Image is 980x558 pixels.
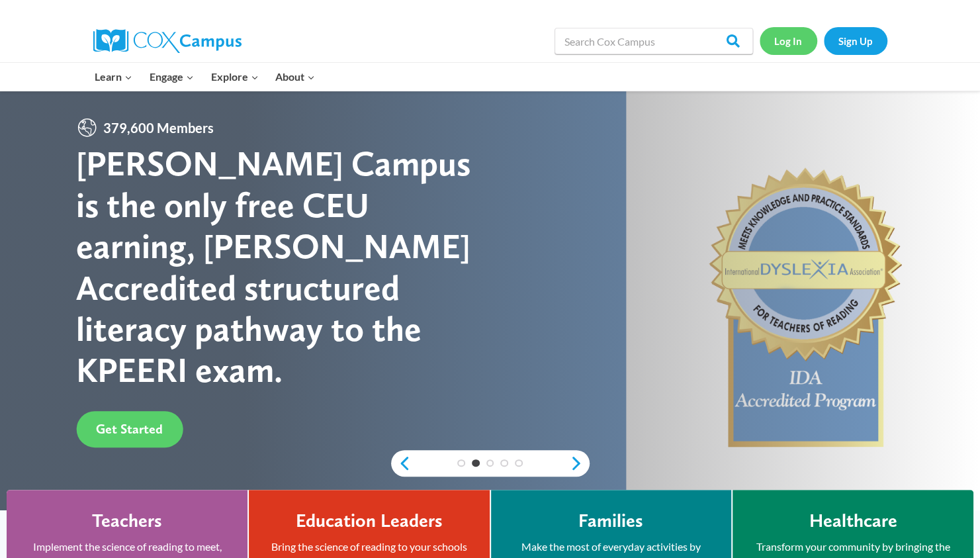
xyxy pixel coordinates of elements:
a: next [570,455,590,471]
span: Get Started [96,421,163,437]
span: 379,600 Members [98,117,219,138]
a: 3 [486,459,494,467]
h4: Education Leaders [296,510,443,532]
nav: Primary Navigation [87,63,324,91]
h4: Teachers [92,510,162,532]
img: Cox Campus [93,29,242,53]
button: Child menu of Explore [202,63,267,91]
a: 1 [457,459,465,467]
a: previous [391,455,411,471]
div: [PERSON_NAME] Campus is the only free CEU earning, [PERSON_NAME] Accredited structured literacy p... [76,143,490,391]
h4: Families [578,510,643,532]
a: Sign Up [824,27,887,54]
a: Log In [760,27,817,54]
a: 4 [500,459,508,467]
div: content slider buttons [391,450,590,477]
input: Search Cox Campus [555,28,753,54]
button: Child menu of About [267,63,324,91]
button: Child menu of Engage [141,63,202,91]
a: 5 [515,459,523,467]
h4: Healthcare [809,510,897,532]
a: Get Started [76,411,183,447]
nav: Secondary Navigation [760,27,887,54]
button: Child menu of Learn [87,63,142,91]
a: 2 [472,459,480,467]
